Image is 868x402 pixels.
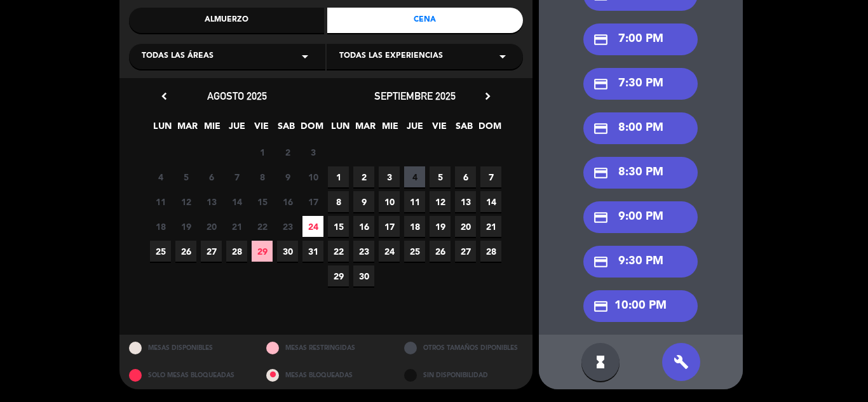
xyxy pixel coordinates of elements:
[277,216,298,237] span: 23
[495,49,510,64] i: arrow_drop_down
[158,90,171,103] i: chevron_left
[226,216,247,237] span: 21
[175,191,196,212] span: 12
[478,119,499,140] span: DOM
[328,216,349,237] span: 15
[480,241,501,262] span: 28
[302,241,323,262] span: 31
[252,216,273,237] span: 22
[379,241,400,262] span: 24
[455,191,476,212] span: 13
[480,166,501,187] span: 7
[455,241,476,262] span: 27
[251,119,272,140] span: VIE
[301,119,322,140] span: DOM
[327,8,523,33] div: Cena
[404,119,425,140] span: JUE
[593,210,609,225] i: credit_card
[201,166,222,187] span: 6
[583,112,698,144] div: 8:00 PM
[252,166,273,187] span: 8
[374,90,456,102] span: septiembre 2025
[175,241,196,262] span: 26
[593,254,609,270] i: credit_card
[339,50,443,63] span: Todas las experiencias
[201,119,222,140] span: MIE
[583,157,698,189] div: 8:30 PM
[430,166,451,187] span: 5
[201,241,222,262] span: 27
[430,191,451,212] span: 12
[226,166,247,187] span: 7
[328,191,349,212] span: 8
[353,166,374,187] span: 2
[379,119,400,140] span: MIE
[355,119,376,140] span: MAR
[395,335,532,362] div: OTROS TAMAÑOS DIPONIBLES
[379,216,400,237] span: 17
[328,265,349,286] span: 29
[277,142,298,163] span: 2
[353,216,374,237] span: 16
[142,50,214,63] span: Todas las áreas
[404,241,425,262] span: 25
[207,90,267,102] span: agosto 2025
[150,216,171,237] span: 18
[302,142,323,163] span: 3
[152,119,173,140] span: LUN
[583,290,698,322] div: 10:00 PM
[430,241,451,262] span: 26
[454,119,475,140] span: SAB
[276,119,297,140] span: SAB
[201,191,222,212] span: 13
[328,241,349,262] span: 22
[302,166,323,187] span: 10
[328,166,349,187] span: 1
[593,298,609,314] i: credit_card
[201,216,222,237] span: 20
[353,241,374,262] span: 23
[430,216,451,237] span: 19
[252,191,273,212] span: 15
[150,241,171,262] span: 25
[277,191,298,212] span: 16
[593,76,609,92] i: credit_card
[583,246,698,278] div: 9:30 PM
[119,362,257,389] div: SOLO MESAS BLOQUEADAS
[150,166,171,187] span: 4
[226,191,247,212] span: 14
[583,68,698,100] div: 7:30 PM
[379,166,400,187] span: 3
[480,216,501,237] span: 21
[593,32,609,48] i: credit_card
[455,216,476,237] span: 20
[404,216,425,237] span: 18
[455,166,476,187] span: 6
[674,354,689,370] i: build
[353,265,374,286] span: 30
[257,362,395,389] div: MESAS BLOQUEADAS
[481,90,494,103] i: chevron_right
[593,354,608,370] i: hourglass_full
[480,191,501,212] span: 14
[252,142,273,163] span: 1
[330,119,351,140] span: LUN
[429,119,450,140] span: VIE
[379,191,400,212] span: 10
[257,335,395,362] div: MESAS RESTRINGIDAS
[150,191,171,212] span: 11
[226,119,247,140] span: JUE
[302,216,323,237] span: 24
[175,216,196,237] span: 19
[593,165,609,181] i: credit_card
[583,201,698,233] div: 9:00 PM
[177,119,198,140] span: MAR
[404,166,425,187] span: 4
[277,241,298,262] span: 30
[395,362,532,389] div: SIN DISPONIBILIDAD
[353,191,374,212] span: 9
[593,121,609,137] i: credit_card
[226,241,247,262] span: 28
[252,241,273,262] span: 29
[297,49,313,64] i: arrow_drop_down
